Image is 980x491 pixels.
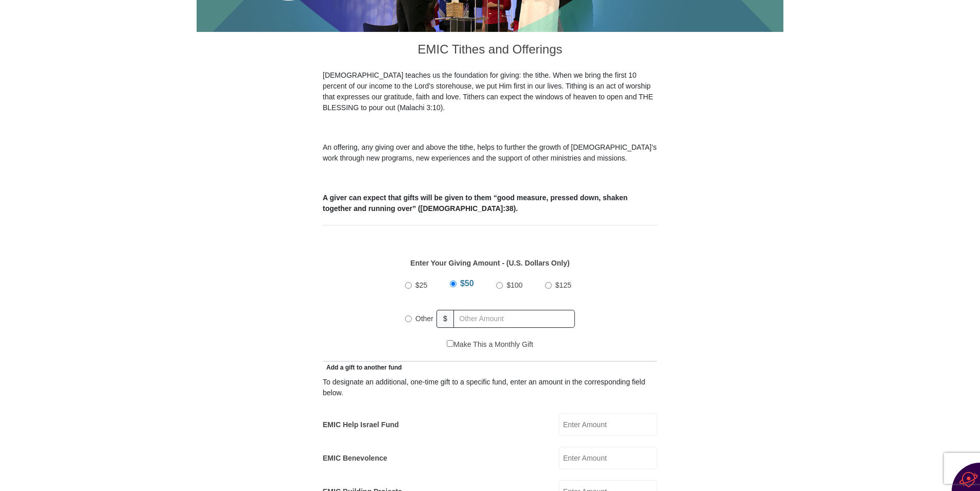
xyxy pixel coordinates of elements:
span: Add a gift to another fund [323,364,402,371]
label: EMIC Benevolence [323,453,387,464]
input: Make This a Monthly Gift [447,340,453,347]
span: $ [436,310,454,328]
p: [DEMOGRAPHIC_DATA] teaches us the foundation for giving: the tithe. When we bring the first 10 pe... [323,70,657,113]
span: $100 [506,281,522,289]
span: $125 [555,281,571,289]
input: Other Amount [453,310,575,328]
span: $25 [415,281,427,289]
input: Enter Amount [559,413,657,436]
span: $50 [460,279,474,288]
label: Make This a Monthly Gift [447,339,533,350]
div: To designate an additional, one-time gift to a specific fund, enter an amount in the correspondin... [323,377,657,398]
span: Other [415,314,433,323]
input: Enter Amount [559,447,657,469]
p: An offering, any giving over and above the tithe, helps to further the growth of [DEMOGRAPHIC_DAT... [323,142,657,164]
label: EMIC Help Israel Fund [323,419,399,430]
strong: Enter Your Giving Amount - (U.S. Dollars Only) [410,259,569,267]
b: A giver can expect that gifts will be given to them “good measure, pressed down, shaken together ... [323,194,627,213]
h3: EMIC Tithes and Offerings [323,32,657,70]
